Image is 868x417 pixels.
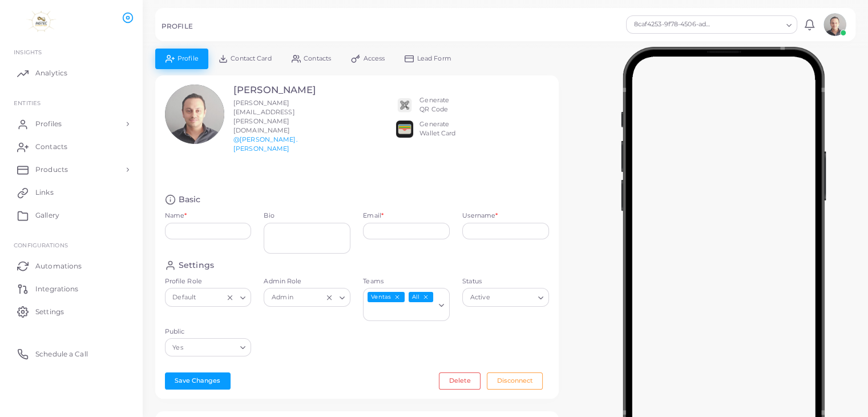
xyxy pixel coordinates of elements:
input: Search for option [185,341,236,354]
div: Generate Wallet Card [419,120,455,138]
a: Settings [9,300,134,323]
span: Active [469,292,491,304]
input: Search for option [199,291,224,304]
h4: Basic [179,194,201,205]
span: Lead Form [417,55,451,62]
input: Search for option [492,291,534,304]
span: Schedule a Call [35,349,88,359]
button: Deselect All [422,293,430,301]
input: Search for option [365,306,434,318]
label: Email [363,211,383,220]
span: Configurations [14,242,68,248]
label: Name [165,211,187,220]
span: Automations [35,261,82,271]
img: avatar [823,13,846,36]
div: Generate QR Code [419,96,449,114]
span: INSIGHTS [14,49,42,55]
a: Analytics [9,62,134,85]
span: Ventas [368,292,405,302]
span: Links [35,187,54,198]
div: Search for option [264,288,350,306]
label: Bio [264,211,350,220]
label: Public [165,327,252,336]
a: Products [9,158,134,181]
label: Username [462,211,498,220]
span: Gallery [35,210,59,220]
a: Contacts [9,135,134,158]
label: Teams [363,277,450,286]
h4: Settings [179,260,214,271]
a: Automations [9,254,134,277]
a: @[PERSON_NAME].[PERSON_NAME] [233,135,297,153]
label: Profile Role [165,277,252,286]
label: Admin Role [264,277,350,286]
h5: PROFILE [162,22,193,30]
a: Links [9,181,134,204]
span: Integrations [35,284,78,294]
div: Search for option [363,288,450,320]
span: ENTITIES [14,99,41,106]
span: Contacts [304,55,331,62]
input: Search for option [296,291,322,304]
img: logo [10,11,74,32]
span: 8caf4253-9f78-4506-ad4d-1225d6471c60 [632,19,715,30]
span: Yes [171,342,185,354]
span: Products [35,165,68,175]
a: Schedule a Call [9,342,134,365]
a: Profiles [9,113,134,135]
a: avatar [820,13,849,36]
button: Disconnect [487,372,543,390]
img: qr2.png [396,97,413,114]
span: Analytics [35,68,67,78]
img: apple-wallet.png [396,121,413,138]
div: Search for option [165,338,252,356]
a: Gallery [9,204,134,227]
a: Integrations [9,277,134,300]
span: Contacts [35,142,67,152]
button: Clear Selected [226,293,234,302]
button: Save Changes [165,372,231,390]
span: Profiles [35,119,62,129]
label: Status [462,277,549,286]
div: Search for option [626,15,797,34]
div: Search for option [165,288,252,306]
button: Deselect Ventas [393,293,401,301]
h3: [PERSON_NAME] [233,85,317,96]
span: All [409,292,433,302]
div: Search for option [462,288,549,306]
button: Clear Selected [325,293,333,302]
span: Access [364,55,385,62]
span: Settings [35,307,64,317]
span: Default [171,292,197,304]
span: Admin [270,292,294,304]
span: [PERSON_NAME][EMAIL_ADDRESS][PERSON_NAME][DOMAIN_NAME] [233,99,295,134]
input: Search for option [716,18,782,31]
button: Delete [439,372,481,390]
span: Profile [177,55,199,62]
span: Contact Card [231,55,271,62]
